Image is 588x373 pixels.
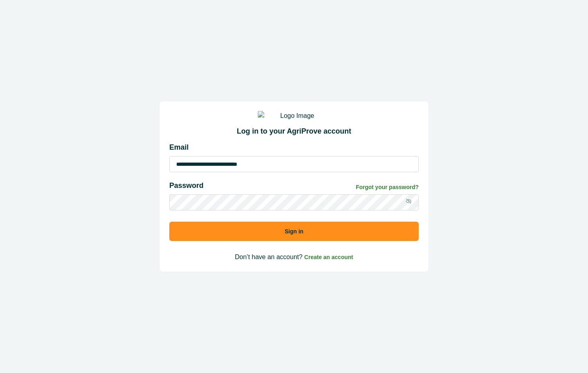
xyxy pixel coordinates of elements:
img: Logo Image [258,111,330,121]
h2: Log in to your AgriProve account [169,127,419,136]
p: Email [169,142,419,153]
p: Password [169,180,204,191]
a: Create an account [304,253,353,260]
p: Don’t have an account? [169,252,419,262]
button: Sign in [169,222,419,241]
a: Forgot your password? [356,183,419,192]
span: Create an account [304,254,353,260]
